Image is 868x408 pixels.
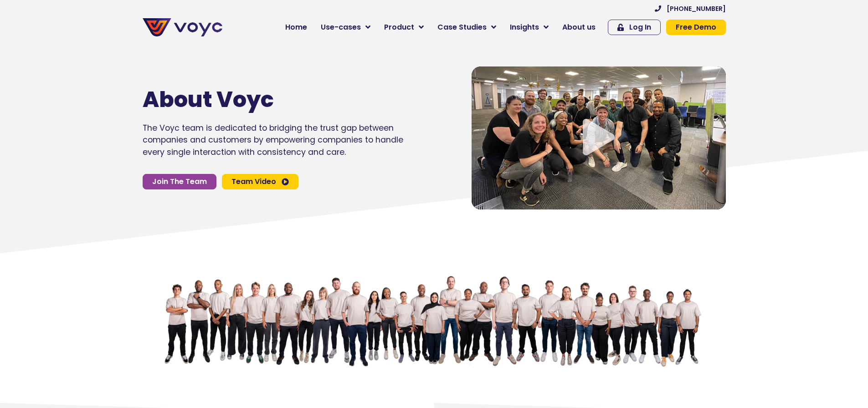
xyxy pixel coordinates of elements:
[562,22,596,33] span: About us
[666,20,726,35] a: Free Demo
[143,122,403,158] p: The Voyc team is dedicated to bridging the trust gap between companies and customers by empowerin...
[437,22,487,33] span: Case Studies
[143,87,376,113] h1: About Voyc
[431,18,503,36] a: Case Studies
[510,22,539,33] span: Insights
[608,20,661,35] a: Log In
[285,22,307,33] span: Home
[222,174,298,189] a: Team Video
[555,18,602,36] a: About us
[152,178,207,185] span: Join The Team
[143,174,216,189] a: Join The Team
[676,24,716,31] span: Free Demo
[314,18,377,36] a: Use-cases
[321,22,361,33] span: Use-cases
[655,5,726,12] a: [PHONE_NUMBER]
[377,18,431,36] a: Product
[580,119,617,157] div: Video play button
[278,18,314,36] a: Home
[503,18,555,36] a: Insights
[667,5,726,12] span: [PHONE_NUMBER]
[143,18,222,36] img: voyc-full-logo
[629,24,651,31] span: Log In
[384,22,414,33] span: Product
[231,178,276,185] span: Team Video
